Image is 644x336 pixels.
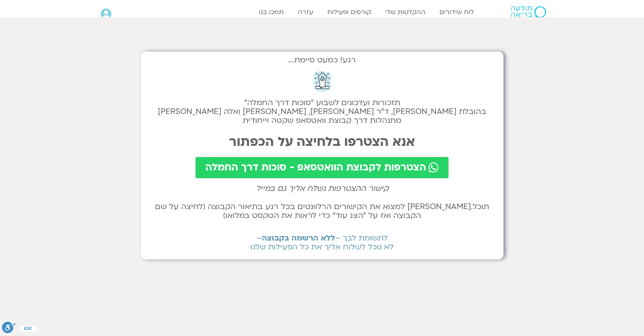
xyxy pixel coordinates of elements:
[323,4,375,20] a: קורסים ופעילות
[436,4,478,20] a: לוח שידורים
[262,233,335,243] b: ללא הרשמה בקבוצה
[149,98,495,125] h2: תזכורות ועדכונים לשבוע "סוכות דרך החמלה" בהובלת [PERSON_NAME], ד״ר [PERSON_NAME], [PERSON_NAME] ו...
[205,162,426,173] span: הצטרפות לקבוצת הוואטסאפ - סוכות דרך החמלה
[149,60,495,60] h2: רגע! כמעט סיימת...
[255,4,288,20] a: תמכו בנו
[149,202,495,220] h2: תוכל.[PERSON_NAME] למצוא את הקישורים הרלוונטים בכל רגע בתיאור הקבוצה (לחיצה על שם הקבוצה ואז על ״...
[149,184,495,193] h2: קישור ההצטרפות נשלח אליך גם במייל
[196,157,448,178] a: הצטרפות לקבוצת הוואטסאפ - סוכות דרך החמלה
[149,135,495,149] h2: אנא הצטרפו בלחיצה על הכפתור
[381,4,429,20] a: ההקלטות שלי
[149,234,495,251] h2: לתשומת לבך – – לא נוכל לשלוח אליך את כל הפעילות שלנו
[511,6,546,18] img: תודעה בריאה
[294,4,317,20] a: עזרה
